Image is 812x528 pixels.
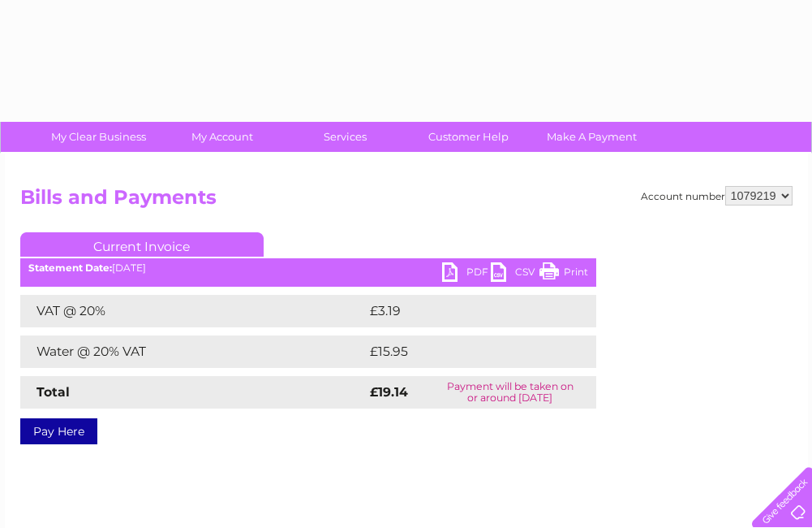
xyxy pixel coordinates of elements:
td: Payment will be taken on or around [DATE] [424,376,595,409]
strong: £19.14 [370,384,408,400]
td: £15.95 [366,335,562,368]
h2: Bills and Payments [20,186,793,217]
div: Account number [641,186,793,206]
a: Pay Here [20,418,97,444]
strong: Total [37,384,70,400]
td: VAT @ 20% [20,295,366,327]
a: Make A Payment [525,122,659,152]
a: My Clear Business [32,122,165,152]
b: Statement Date: [28,262,112,274]
a: Services [278,122,412,152]
a: My Account [155,122,289,152]
a: Customer Help [402,122,535,152]
a: Current Invoice [20,232,264,257]
td: Water @ 20% VAT [20,335,366,368]
a: Print [539,262,588,286]
a: CSV [491,262,539,286]
div: [DATE] [20,262,596,274]
a: PDF [442,262,491,286]
td: £3.19 [366,295,556,327]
